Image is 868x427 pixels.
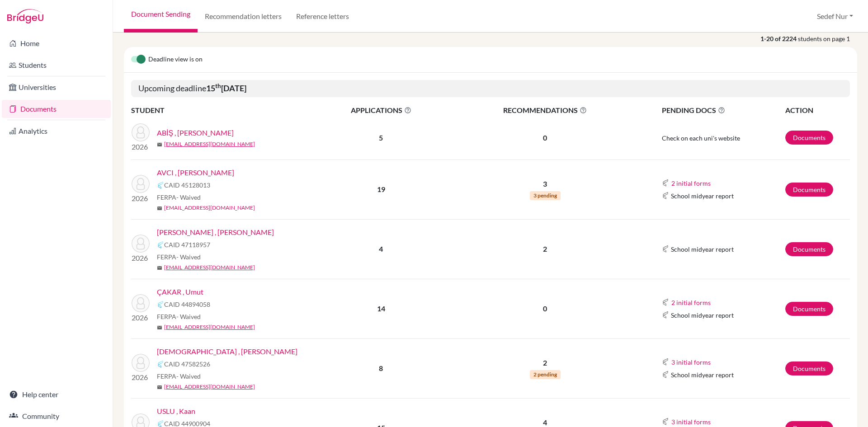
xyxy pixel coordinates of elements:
[662,311,669,319] img: Common App logo
[2,122,111,140] a: Analytics
[662,245,669,253] img: Common App logo
[157,385,162,390] span: mail
[2,100,111,118] a: Documents
[671,191,734,201] span: School midyear report
[176,313,201,320] span: - Waived
[662,192,669,199] img: Common App logo
[2,34,111,52] a: Home
[785,183,833,197] a: Documents
[312,105,450,116] span: APPLICATIONS
[157,167,234,178] a: AVCI , [PERSON_NAME]
[813,8,857,25] button: Sedef Nur
[176,193,201,201] span: - Waived
[379,133,383,142] b: 5
[157,346,297,357] a: [DEMOGRAPHIC_DATA] , [PERSON_NAME]
[157,241,164,249] img: Common App logo
[164,263,255,272] a: [EMAIL_ADDRESS][DOMAIN_NAME]
[671,357,711,367] button: 3 initial forms
[157,361,164,368] img: Common App logo
[164,323,255,331] a: [EMAIL_ADDRESS][DOMAIN_NAME]
[132,372,150,383] p: 2026
[2,407,111,425] a: Community
[662,134,740,142] span: Check on each uni's website
[157,142,162,147] span: mail
[2,78,111,96] a: Universities
[164,300,210,309] span: CAID 44894058
[451,132,640,143] p: 0
[132,235,150,253] img: BÖREKÇİ , Ogan
[785,302,833,316] a: Documents
[530,191,561,200] span: 3 pending
[206,83,246,93] b: 15 [DATE]
[671,178,711,188] button: 2 initial forms
[132,193,150,204] p: 2026
[157,406,195,417] a: USLU , Kaan
[2,385,111,404] a: Help center
[671,310,734,320] span: School midyear report
[662,179,669,187] img: Common App logo
[662,371,669,378] img: Common App logo
[164,359,210,369] span: CAID 47582526
[157,265,162,271] span: mail
[164,140,255,148] a: [EMAIL_ADDRESS][DOMAIN_NAME]
[377,185,385,193] b: 19
[451,178,640,189] p: 3
[760,34,798,43] strong: 1-20 of 2224
[671,244,734,254] span: School midyear report
[157,127,234,138] a: ABİŞ , [PERSON_NAME]
[157,252,201,262] span: FERPA
[157,227,274,238] a: [PERSON_NAME] , [PERSON_NAME]
[379,244,383,253] b: 4
[132,123,150,141] img: ABİŞ , Elif Banu
[7,9,43,23] img: Bridge-U
[157,286,203,297] a: ÇAKAR , Umut
[2,56,111,74] a: Students
[132,354,150,372] img: TÜRKEN , Beren Berk
[798,34,857,43] span: students on page 1
[215,82,221,89] sup: th
[157,371,201,381] span: FERPA
[157,301,164,308] img: Common App logo
[785,131,833,145] a: Documents
[164,180,210,190] span: CAID 45128013
[671,297,711,308] button: 2 initial forms
[157,206,162,211] span: mail
[662,105,784,116] span: PENDING DOCS
[451,303,640,314] p: 0
[132,253,150,263] p: 2026
[132,175,150,193] img: AVCI , Ahmet Deniz
[530,370,561,379] span: 2 pending
[379,364,383,372] b: 8
[785,104,850,116] th: ACTION
[662,299,669,306] img: Common App logo
[164,204,255,212] a: [EMAIL_ADDRESS][DOMAIN_NAME]
[451,357,640,368] p: 2
[662,358,669,366] img: Common App logo
[131,80,850,97] h5: Upcoming deadline
[132,312,150,323] p: 2026
[662,418,669,425] img: Common App logo
[451,244,640,254] p: 2
[785,361,833,375] a: Documents
[176,253,201,261] span: - Waived
[451,105,640,116] span: RECOMMENDATIONS
[131,104,312,116] th: STUDENT
[157,192,201,202] span: FERPA
[176,372,201,380] span: - Waived
[164,240,210,249] span: CAID 47118957
[785,242,833,256] a: Documents
[671,417,711,427] button: 3 initial forms
[157,182,164,189] img: Common App logo
[148,54,203,65] span: Deadline view is on
[157,325,162,330] span: mail
[671,370,734,380] span: School midyear report
[132,294,150,312] img: ÇAKAR , Umut
[164,383,255,391] a: [EMAIL_ADDRESS][DOMAIN_NAME]
[377,304,385,313] b: 14
[157,312,201,321] span: FERPA
[132,141,150,152] p: 2026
